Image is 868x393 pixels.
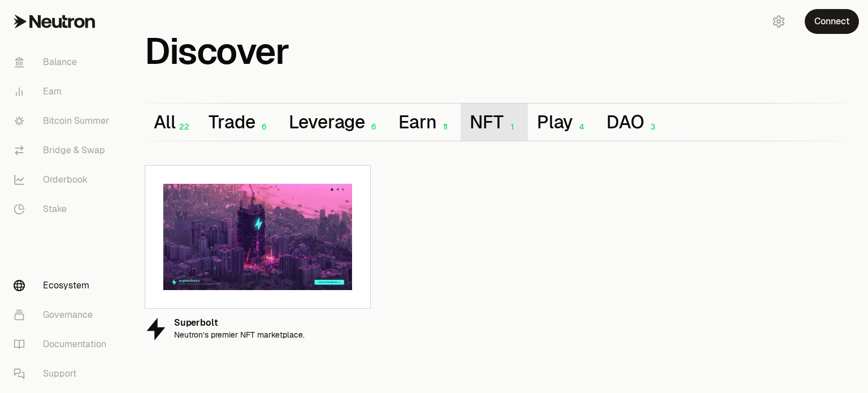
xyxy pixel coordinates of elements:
[5,330,122,359] a: Documentation
[255,122,271,132] div: 6
[573,122,588,132] div: 4
[174,330,305,340] p: Neutron’s premier NFT marketplace.
[5,165,122,195] a: Orderbook
[175,122,190,132] div: 22
[365,122,380,132] div: 6
[5,271,122,300] a: Ecosystem
[5,106,122,136] a: Bitcoin Summer
[461,103,527,141] button: NFT
[145,103,199,141] button: All
[504,122,519,132] div: 1
[597,103,668,141] button: DAO
[805,9,859,34] button: Connect
[5,47,122,77] a: Balance
[5,359,122,388] a: Support
[528,103,597,141] button: Play
[436,122,452,132] div: 11
[5,77,122,106] a: Earn
[163,184,352,290] img: Superbolt preview image
[5,300,122,330] a: Governance
[174,318,305,328] div: Superbolt
[644,122,659,132] div: 3
[280,103,390,141] button: Leverage
[389,103,461,141] button: Earn
[199,103,279,141] button: Trade
[5,136,122,165] a: Bridge & Swap
[5,195,122,224] a: Stake
[145,36,289,67] h1: Discover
